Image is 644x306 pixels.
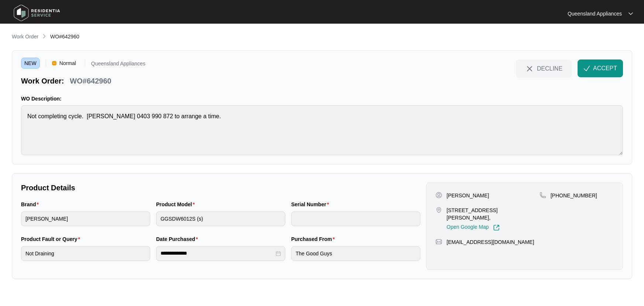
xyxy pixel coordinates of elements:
img: map-pin [435,207,442,213]
label: Serial Number [291,201,332,208]
span: NEW [21,58,40,69]
img: Link-External [493,224,500,231]
p: [STREET_ADDRESS][PERSON_NAME], [447,207,540,221]
img: residentia service logo [11,2,63,24]
img: user-pin [435,192,442,198]
label: Purchased From [291,235,338,243]
p: [PHONE_NUMBER] [551,192,597,199]
img: dropdown arrow [628,12,633,16]
label: Brand [21,201,42,208]
span: WO#642960 [50,34,79,40]
p: Queensland Appliances [91,61,145,69]
img: chevron-right [41,33,47,39]
img: check-Icon [583,65,590,72]
a: Work Order [10,33,40,41]
p: Work Order [12,33,38,40]
textarea: Not completing cycle. [PERSON_NAME] 0403 990 872 to arrange a time. [21,105,623,155]
img: Vercel Logo [52,61,56,65]
label: Date Purchased [156,235,201,243]
input: Date Purchased [161,249,274,257]
span: DECLINE [537,64,562,72]
a: Open Google Map [447,224,500,231]
img: map-pin [435,238,442,245]
input: Product Model [156,211,285,226]
label: Product Fault or Query [21,235,83,243]
input: Purchased From [291,246,420,261]
p: Queensland Appliances [568,10,622,17]
input: Product Fault or Query [21,246,150,261]
p: Work Order: [21,76,64,86]
input: Serial Number [291,211,420,226]
button: check-IconACCEPT [578,59,623,77]
button: close-IconDECLINE [516,59,572,77]
p: WO Description: [21,95,623,102]
span: ACCEPT [593,64,617,73]
p: Product Details [21,183,420,193]
span: Normal [56,58,79,69]
input: Brand [21,211,150,226]
img: map-pin [540,192,546,198]
p: [PERSON_NAME] [447,192,489,199]
img: close-Icon [525,64,534,73]
p: [EMAIL_ADDRESS][DOMAIN_NAME] [447,238,534,246]
label: Product Model [156,201,198,208]
p: WO#642960 [70,76,111,86]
